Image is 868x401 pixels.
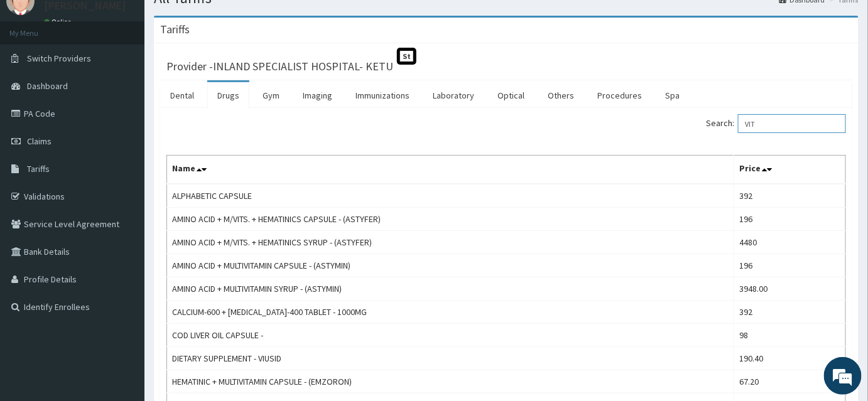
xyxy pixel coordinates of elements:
a: Others [538,82,584,109]
a: Spa [655,82,690,109]
h3: Provider - INLAND SPECIALIST HOSPITAL- KETU [166,61,393,72]
a: Gym [252,82,290,109]
h3: Tariffs [160,24,190,35]
td: 392 [734,301,846,324]
a: Drugs [207,82,249,109]
td: 98 [734,324,846,347]
div: Chat with us now [65,70,211,87]
td: 196 [734,254,846,277]
td: 392 [734,184,846,208]
span: We're online! [73,120,173,247]
span: Dashboard [27,80,68,92]
label: Search: [706,114,846,133]
td: 4480 [734,231,846,254]
img: d_794563401_company_1708531726252_794563401 [23,63,51,94]
span: St [397,48,416,65]
td: AMINO ACID + MULTIVITAMIN SYRUP - (ASTYMIN) [167,277,734,301]
a: Imaging [293,82,342,109]
td: COD LIVER OIL CAPSULE - [167,324,734,347]
td: CALCIUM-600 + [MEDICAL_DATA]-400 TABLET - 1000MG [167,301,734,324]
td: AMINO ACID + M/VITS. + HEMATINICS CAPSULE - (ASTYFER) [167,208,734,231]
td: 190.40 [734,347,846,370]
th: Name [167,156,734,184]
td: AMINO ACID + M/VITS. + HEMATINICS SYRUP - (ASTYFER) [167,231,734,254]
td: DIETARY SUPPLEMENT - VIUSID [167,347,734,370]
a: Optical [487,82,534,109]
div: Minimize live chat window [206,6,236,36]
span: Switch Providers [27,53,91,64]
a: Online [44,18,74,26]
textarea: Type your message and hit 'Enter' [6,267,239,311]
td: ALPHABETIC CAPSULE [167,184,734,208]
th: Price [734,156,846,184]
span: Claims [27,136,52,147]
td: 67.20 [734,370,846,393]
td: HEMATINIC + MULTIVITAMIN CAPSULE - (EMZORON) [167,370,734,393]
input: Search: [738,114,846,133]
td: 196 [734,208,846,231]
span: Tariffs [27,163,50,174]
a: Dental [160,82,204,109]
a: Procedures [587,82,652,109]
a: Laboratory [423,82,484,109]
td: AMINO ACID + MULTIVITAMIN CAPSULE - (ASTYMIN) [167,254,734,277]
a: Immunizations [345,82,420,109]
td: 3948.00 [734,277,846,301]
